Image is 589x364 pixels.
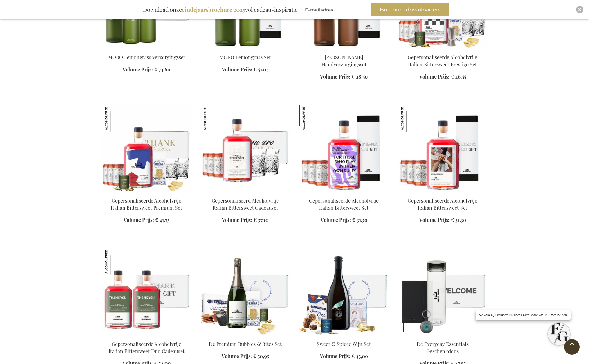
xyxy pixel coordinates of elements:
[299,105,326,132] img: Gepersonaliseerde Alcoholvrije Italian Bittersweet Set
[419,73,466,80] a: Volume Prijs: € 46,55
[398,105,487,192] img: Personalised Non-Alcoholic Italian Bittersweet Set
[201,105,227,132] img: Gepersonaliseerd Alcoholvrije Italian Bittersweet Cadeauset
[578,8,582,11] img: Close
[408,197,477,211] a: Gepersonaliseerde Alcoholvrije Italian Bittersweet Set
[371,3,449,16] button: Brochure downloaden
[408,54,477,68] a: Gepersonaliseerde Alcoholvrije Italian Bittersweet Prestige Set
[320,353,350,359] span: Volume Prijs:
[155,217,169,223] span: € 41,75
[123,66,170,73] a: Volume Prijs: € 73,60
[419,73,450,80] span: Volume Prijs:
[299,105,388,192] img: Gepersonaliseerde Alcoholvrije Italian Bittersweet Set
[299,249,388,335] img: Sweet & Spiced Wine Set
[320,73,368,80] a: Volume Prijs: € 48,50
[299,46,388,52] a: MORO Rosemary Handcare Set
[320,353,368,360] a: Volume Prijs: € 35,00
[398,105,425,132] img: Gepersonaliseerde Alcoholvrije Italian Bittersweet Set
[102,190,191,195] a: Personalised Non-Alcoholic Italian Bittersweet Premium Set Gepersonaliseerde Alcoholvrije Italian...
[302,3,367,16] input: E-mailadres
[417,341,469,354] a: De Everyday Essentials Geschenkdoos
[254,217,268,223] span: € 37,10
[299,333,388,339] a: Sweet & Spiced Wine Set
[212,197,279,211] a: Gepersonaliseerd Alcoholvrije Italian Bittersweet Cadeauset
[352,353,368,359] span: € 35,00
[102,105,191,192] img: Personalised Non-Alcoholic Italian Bittersweet Premium Set
[320,73,350,80] span: Volume Prijs:
[451,73,466,80] span: € 46,55
[124,217,169,224] a: Volume Prijs: € 41,75
[419,217,466,224] a: Volume Prijs: € 31,30
[182,6,245,13] b: eindejaarsbrochure 2025
[201,46,290,52] a: MORO Lemongrass Set
[209,341,282,347] a: De Premium Bubbles & Bites Set
[108,54,185,61] a: MORO Lemongrass Verzorgingsset
[419,217,450,223] span: Volume Prijs:
[102,105,129,132] img: Gepersonaliseerde Alcoholvrije Italian Bittersweet Premium Set
[398,249,487,335] img: The Everyday Essentials Gift Box
[398,190,487,195] a: Personalised Non-Alcoholic Italian Bittersweet Set Gepersonaliseerde Alcoholvrije Italian Bitters...
[302,3,369,18] form: marketing offers and promotions
[201,105,290,192] img: Personalised Non-Alcoholic Italian Bittersweet Gift
[222,353,269,360] a: Volume Prijs: € 50,95
[111,197,182,211] a: Gepersonaliseerde Alcoholvrije Italian Bittersweet Premium Set
[201,190,290,195] a: Personalised Non-Alcoholic Italian Bittersweet Gift Gepersonaliseerd Alcoholvrije Italian Bitters...
[222,353,252,359] span: Volume Prijs:
[576,6,583,13] div: Close
[222,217,252,223] span: Volume Prijs:
[321,54,366,68] a: [PERSON_NAME] Handverzorgingsset
[222,66,268,73] a: Volume Prijs: € 51,05
[102,249,129,275] img: Gepersonaliseerde Alcoholvrije Italian Bittersweet Duo Cadeauset
[317,341,371,347] a: Sweet & Spiced Wijn Set
[222,217,268,224] a: Volume Prijs: € 37,10
[222,66,252,73] span: Volume Prijs:
[102,333,191,339] a: Personalised Non-Alcoholic Italian Bittersweet Duo Gift Set Gepersonaliseerde Alcoholvrije Italia...
[102,46,191,52] a: MORO Lemongrass Care Set
[201,249,290,335] img: The Premium Bubbles & Bites Set
[109,341,185,354] a: Gepersonaliseerde Alcoholvrije Italian Bittersweet Duo Cadeauset
[140,3,300,16] div: Download onze vol cadeau-inspiratie
[398,333,487,339] a: The Everyday Essentials Gift Box
[352,73,368,80] span: € 48,50
[254,66,268,73] span: € 51,05
[201,333,290,339] a: The Premium Bubbles & Bites Set
[154,66,170,73] span: € 73,60
[253,353,269,359] span: € 50,95
[451,217,466,223] span: € 31,30
[398,46,487,52] a: Gepersonaliseerde Alcoholvrije Italian Bittersweet Prestige Set Gepersonaliseerde Alcoholvrije It...
[123,66,153,73] span: Volume Prijs:
[219,54,271,61] a: MORO Lemongrass Set
[124,217,154,223] span: Volume Prijs:
[102,249,191,335] img: Personalised Non-Alcoholic Italian Bittersweet Duo Gift Set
